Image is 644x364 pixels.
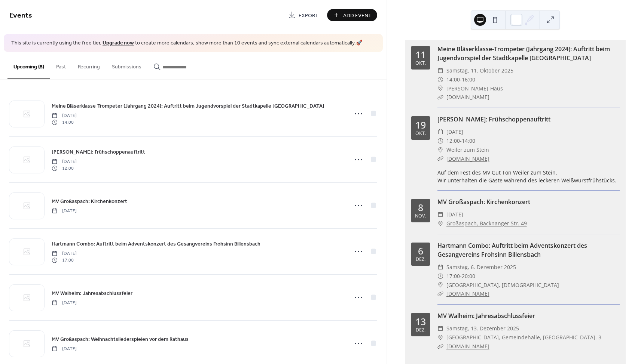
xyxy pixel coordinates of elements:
a: [DOMAIN_NAME] [446,93,489,101]
span: 17:00 [446,272,460,281]
a: Meine Bläserklasse-Trompeter (Jahrgang 2024): Auftritt beim Jugendvorspiel der Stadtkapelle [GEOG... [52,102,324,110]
div: ​ [437,93,443,102]
div: ​ [437,342,443,351]
a: MV Walheim: Jahresabschlussfeier [52,289,132,297]
div: 8 [418,203,423,212]
a: [PERSON_NAME]: Frühschoppenauftritt [437,115,550,123]
span: [DATE] [52,207,77,214]
div: ​ [437,263,443,272]
span: 12:00 [52,165,77,172]
a: Export [283,9,324,21]
a: Upgrade now [103,38,134,48]
span: Samstag, 11. Oktober 2025 [446,66,513,75]
span: MV Großaspach: Kirchenkonzert [52,197,127,205]
span: [DATE] [446,127,463,136]
div: Dez. [416,257,425,262]
div: 13 [415,317,426,326]
span: [DATE] [52,158,77,165]
span: [DATE] [446,210,463,219]
div: ​ [437,145,443,154]
span: - [460,272,462,281]
span: MV Walheim: Jahresabschlussfeier [52,289,132,297]
div: 11 [415,50,426,59]
button: Add Event [327,9,377,21]
span: 12:00 [446,136,460,145]
span: 14:00 [52,119,77,126]
span: 20:00 [462,272,475,281]
a: MV Großaspach: Weihnachtsliederspielen vor dem Rathaus [52,335,189,343]
div: MV Großaspach: Kirchenkonzert [437,197,620,206]
a: Hartmann Combo: Auftritt beim Adventskonzert des Gesangvereins Frohsinn Billensbach [52,240,260,248]
button: Past [50,52,72,78]
div: ​ [437,333,443,342]
div: ​ [437,324,443,333]
div: ​ [437,84,443,93]
div: Dez. [416,328,425,333]
span: [DATE] [52,112,77,119]
a: [PERSON_NAME]: Frühschoppenauftritt [52,148,145,156]
a: Hartmann Combo: Auftritt beim Adventskonzert des Gesangvereins Frohsinn Billensbach [437,241,587,259]
span: Weiler zum Stein [446,145,489,154]
a: MV Großaspach: Kirchenkonzert [52,197,127,206]
span: [PERSON_NAME]-Haus [446,84,503,93]
span: 16:00 [462,75,475,84]
div: Okt. [415,61,426,66]
span: 14:00 [462,136,475,145]
span: MV Großaspach: Weihnachtsliederspielen vor dem Rathaus [52,335,189,343]
span: 14:00 [446,75,460,84]
div: ​ [437,127,443,136]
span: Events [9,8,32,23]
div: Nov. [415,214,426,219]
a: [DOMAIN_NAME] [446,343,489,350]
button: Submissions [106,52,147,78]
a: [DOMAIN_NAME] [446,155,489,162]
div: ​ [437,210,443,219]
span: [DATE] [52,299,77,306]
div: ​ [437,136,443,145]
a: Großaspach, Backnanger Str. 49 [446,219,527,228]
span: Add Event [343,12,372,19]
div: ​ [437,281,443,290]
span: 17:00 [52,257,77,264]
span: [DATE] [52,345,77,352]
div: ​ [437,289,443,298]
span: [GEOGRAPHIC_DATA], Gemeindehalle, [GEOGRAPHIC_DATA]. 3 [446,333,601,342]
div: 6 [418,246,423,256]
a: MV Walheim: Jahresabschlussfeier [437,312,535,320]
span: Samstag, 13. Dezember 2025 [446,324,519,333]
button: Recurring [72,52,106,78]
div: ​ [437,66,443,75]
span: Samstag, 6. Dezember 2025 [446,263,516,272]
div: ​ [437,154,443,163]
span: This site is currently using the free tier. to create more calendars, show more than 10 events an... [11,40,362,47]
button: Upcoming (8) [7,52,50,79]
span: [GEOGRAPHIC_DATA], [DEMOGRAPHIC_DATA] [446,281,559,290]
div: Auf dem Fest des MV Gut Ton Weiler zum Stein. Wir unterhalten die Gäste während des leckeren Weiß... [437,169,620,184]
span: [DATE] [52,250,77,257]
span: - [460,136,462,145]
div: ​ [437,219,443,228]
span: - [460,75,462,84]
div: 19 [415,120,426,130]
div: ​ [437,75,443,84]
span: Export [299,12,318,19]
a: [DOMAIN_NAME] [446,290,489,297]
a: Meine Bläserklasse-Trompeter (Jahrgang 2024): Auftritt beim Jugendvorspiel der Stadtkapelle [GEOG... [437,45,610,62]
div: Okt. [415,131,426,136]
div: ​ [437,272,443,281]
